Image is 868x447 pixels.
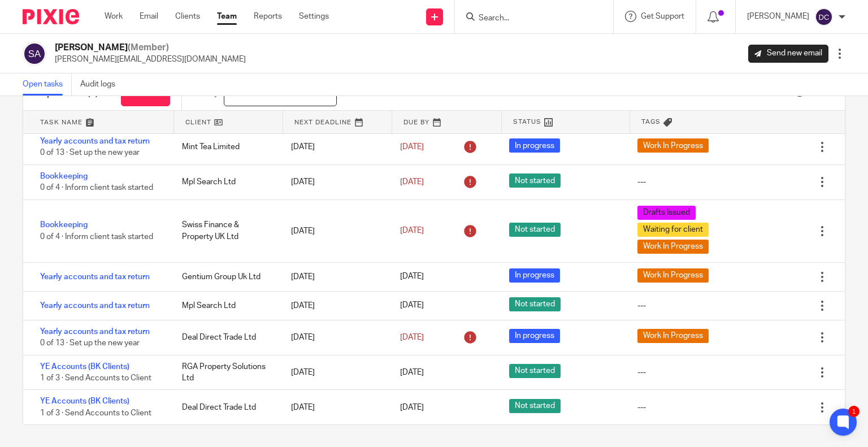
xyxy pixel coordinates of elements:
[637,206,696,220] span: Drafts Issued
[233,90,241,98] span: All
[171,266,280,288] div: Gentium Group Uk Ltd
[23,42,46,66] img: svg%3E
[637,138,709,153] span: Work In Progress
[637,300,646,311] div: ---
[848,406,860,417] div: 1
[88,89,98,98] span: (9)
[140,11,158,22] a: Email
[171,355,280,390] div: RGA Property Solutions Ltd
[400,143,424,151] span: [DATE]
[40,172,88,180] a: Bookkeeping
[80,73,124,96] a: Audit logs
[509,329,560,343] span: In progress
[637,240,709,254] span: Work In Progress
[280,326,389,349] div: [DATE]
[509,173,561,188] span: Not started
[509,223,561,237] span: Not started
[40,363,129,371] a: YE Accounts (BK Clients)
[171,294,280,317] div: Mpl Search Ltd
[400,227,424,235] span: [DATE]
[55,42,246,54] h2: [PERSON_NAME]
[171,171,280,193] div: Mpl Search Ltd
[478,14,579,24] input: Search
[40,302,150,310] a: Yearly accounts and tax return
[55,54,246,65] p: [PERSON_NAME][EMAIL_ADDRESS][DOMAIN_NAME]
[280,294,389,317] div: [DATE]
[509,364,561,378] span: Not started
[175,11,200,22] a: Clients
[637,329,709,343] span: Work In Progress
[641,12,684,20] span: Get Support
[40,149,140,157] span: 0 of 13 · Set up the new year
[40,273,150,281] a: Yearly accounts and tax return
[280,361,389,384] div: [DATE]
[400,403,424,411] span: [DATE]
[23,73,72,96] a: Open tasks
[280,171,389,193] div: [DATE]
[40,328,150,336] a: Yearly accounts and tax return
[509,297,561,311] span: Not started
[400,333,424,341] span: [DATE]
[105,11,123,22] a: Work
[280,266,389,288] div: [DATE]
[254,11,282,22] a: Reports
[637,176,646,188] div: ---
[40,233,153,241] span: 0 of 4 · Inform client task started
[509,138,560,153] span: In progress
[40,409,151,417] span: 1 of 3 · Send Accounts to Client
[40,221,88,229] a: Bookkeeping
[40,397,129,405] a: YE Accounts (BK Clients)
[637,223,709,237] span: Waiting for client
[40,184,153,192] span: 0 of 4 · Inform client task started
[280,396,389,419] div: [DATE]
[40,374,151,382] span: 1 of 3 · Send Accounts to Client
[400,302,424,310] span: [DATE]
[509,399,561,413] span: Not started
[815,8,833,26] img: svg%3E
[637,268,709,283] span: Work In Progress
[513,117,541,127] span: Status
[637,402,646,413] div: ---
[23,9,79,24] img: Pixie
[400,178,424,186] span: [DATE]
[400,273,424,281] span: [DATE]
[299,11,329,22] a: Settings
[280,220,389,242] div: [DATE]
[171,326,280,349] div: Deal Direct Trade Ltd
[171,214,280,248] div: Swiss Finance & Property UK Ltd
[641,117,661,127] span: Tags
[128,43,169,52] span: (Member)
[509,268,560,283] span: In progress
[748,45,828,63] a: Send new email
[171,136,280,158] div: Mint Tea Limited
[400,368,424,376] span: [DATE]
[40,339,140,347] span: 0 of 13 · Set up the new year
[747,11,809,22] p: [PERSON_NAME]
[637,367,646,378] div: ---
[217,11,237,22] a: Team
[280,136,389,158] div: [DATE]
[171,396,280,419] div: Deal Direct Trade Ltd
[40,137,150,145] a: Yearly accounts and tax return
